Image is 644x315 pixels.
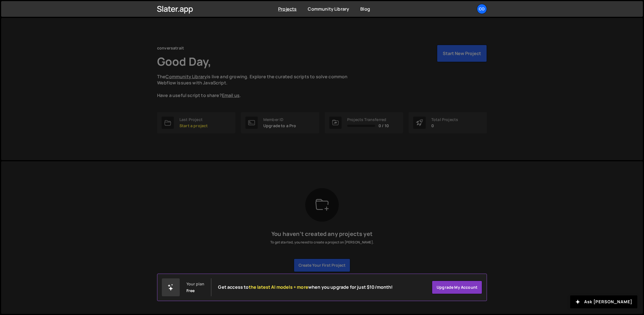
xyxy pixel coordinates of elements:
span: the latest AI models + more [249,284,308,290]
a: Community Library [308,6,349,12]
a: co [477,4,487,14]
a: Projects [278,6,297,12]
div: Your plan [186,282,204,286]
a: Blog [360,6,370,12]
div: Free [186,288,195,293]
h2: Get access to when you upgrade for just $10/month! [218,285,393,290]
button: Ask [PERSON_NAME] [570,295,637,308]
a: Upgrade my account [432,281,482,294]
